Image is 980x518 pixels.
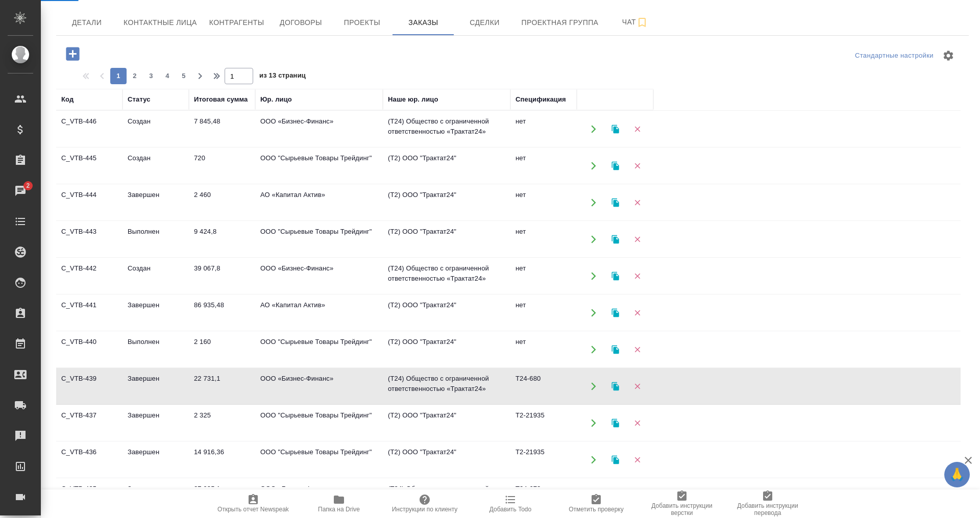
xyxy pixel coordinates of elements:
[627,449,648,470] button: Удалить
[639,489,725,518] button: Добавить инструкции верстки
[122,148,189,184] td: Создан
[605,302,626,323] button: Клонировать
[122,185,189,220] td: Завершен
[189,332,255,367] td: 2 160
[176,68,192,84] button: 5
[127,68,143,84] button: 2
[255,332,383,367] td: ООО "Сырьевые Товары Трейдинг"
[159,68,176,84] button: 4
[605,339,626,360] button: Клонировать
[217,506,289,513] span: Открыть отчет Newspeak
[583,486,604,507] button: Открыть
[122,221,189,257] td: Выполнен
[627,302,648,323] button: Удалить
[510,221,577,257] td: нет
[510,295,577,331] td: нет
[553,489,639,518] button: Отметить проверку
[122,111,189,147] td: Создан
[210,489,296,518] button: Открыть отчет Newspeak
[645,502,719,516] span: Добавить инструкции верстки
[255,442,383,478] td: ООО "Сырьевые Товары Трейдинг"
[388,94,438,105] div: Наше юр. лицо
[122,295,189,331] td: Завершен
[255,185,383,220] td: АО «Капитал Актив»
[605,229,626,250] button: Клонировать
[610,16,659,29] span: Чат
[255,258,383,294] td: ООО «Бизнес-Финанс»
[583,192,604,213] button: Открыть
[605,486,626,507] button: Клонировать
[605,265,626,286] button: Клонировать
[159,71,176,81] span: 4
[510,442,577,478] td: Т2-21935
[122,332,189,367] td: Выполнен
[605,155,626,176] button: Клонировать
[583,265,604,286] button: Открыть
[56,479,122,514] td: C_VTB-435
[189,368,255,404] td: 22 731,1
[627,192,648,213] button: Удалить
[194,94,248,105] div: Итоговая сумма
[127,71,143,81] span: 2
[383,185,510,220] td: (Т2) ООО "Трактат24"
[383,221,510,257] td: (Т2) ООО "Трактат24"
[627,265,648,286] button: Удалить
[3,178,38,204] a: 2
[627,412,648,433] button: Удалить
[255,479,383,514] td: ООО «Бизнес-Финанс»
[56,368,122,404] td: C_VTB-439
[122,368,189,404] td: Завершен
[296,489,382,518] button: Папка на Drive
[510,185,577,220] td: нет
[731,502,804,516] span: Добавить инструкции перевода
[209,16,264,29] span: Контрагенты
[383,111,510,147] td: (T24) Общество с ограниченной ответственностью «Трактат24»
[124,16,197,29] span: Контактные лица
[189,258,255,294] td: 39 067,8
[583,229,604,250] button: Открыть
[260,94,292,105] div: Юр. лицо
[489,506,531,513] span: Добавить Todo
[56,111,122,147] td: C_VTB-446
[852,48,936,64] div: split button
[56,442,122,478] td: C_VTB-436
[143,71,159,81] span: 3
[627,339,648,360] button: Удалить
[318,506,360,513] span: Папка на Drive
[510,332,577,367] td: нет
[605,376,626,397] button: Клонировать
[605,449,626,470] button: Клонировать
[56,258,122,294] td: C_VTB-442
[583,155,604,176] button: Открыть
[255,111,383,147] td: ООО «Бизнес-Финанс»
[383,479,510,514] td: (T24) Общество с ограниченной ответственностью «Трактат24»
[382,489,468,518] button: Инструкции по клиенту
[636,16,648,29] svg: Подписаться
[383,148,510,184] td: (Т2) ООО "Трактат24"
[176,71,192,81] span: 5
[59,43,87,64] button: Добавить проект
[583,449,604,470] button: Открыть
[56,405,122,441] td: C_VTB-437
[627,376,648,397] button: Удалить
[383,368,510,404] td: (T24) Общество с ограниченной ответственностью «Трактат24»
[56,221,122,257] td: C_VTB-443
[259,69,306,84] span: из 13 страниц
[627,486,648,507] button: Удалить
[725,489,811,518] button: Добавить инструкции перевода
[128,94,151,105] div: Статус
[510,405,577,441] td: Т2-21935
[122,258,189,294] td: Создан
[189,221,255,257] td: 9 424,8
[605,412,626,433] button: Клонировать
[56,148,122,184] td: C_VTB-445
[189,405,255,441] td: 2 325
[62,16,111,29] span: Детали
[944,462,970,487] button: 🙏
[627,229,648,250] button: Удалить
[521,16,598,29] span: Проектная группа
[122,405,189,441] td: Завершен
[627,155,648,176] button: Удалить
[605,118,626,139] button: Клонировать
[583,376,604,397] button: Открыть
